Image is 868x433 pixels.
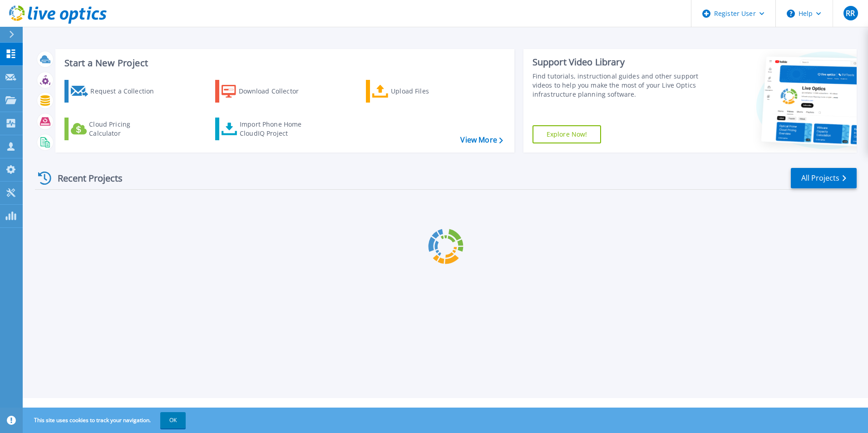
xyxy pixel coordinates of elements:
[64,58,503,68] h3: Start a New Project
[391,82,464,100] div: Upload Files
[215,80,316,103] a: Download Collector
[240,120,311,138] div: Import Phone Home CloudIQ Project
[239,82,311,100] div: Download Collector
[89,120,162,138] div: Cloud Pricing Calculator
[533,125,602,143] a: Explore Now!
[35,167,135,189] div: Recent Projects
[64,80,166,103] a: Request a Collection
[846,10,855,17] span: RR
[160,412,186,428] button: OK
[791,168,857,188] a: All Projects
[90,82,163,100] div: Request a Collection
[533,56,702,68] div: Support Video Library
[64,118,166,140] a: Cloud Pricing Calculator
[366,80,467,103] a: Upload Files
[533,72,702,99] div: Find tutorials, instructional guides and other support videos to help you make the most of your L...
[460,136,503,144] a: View More
[25,412,186,428] span: This site uses cookies to track your navigation.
